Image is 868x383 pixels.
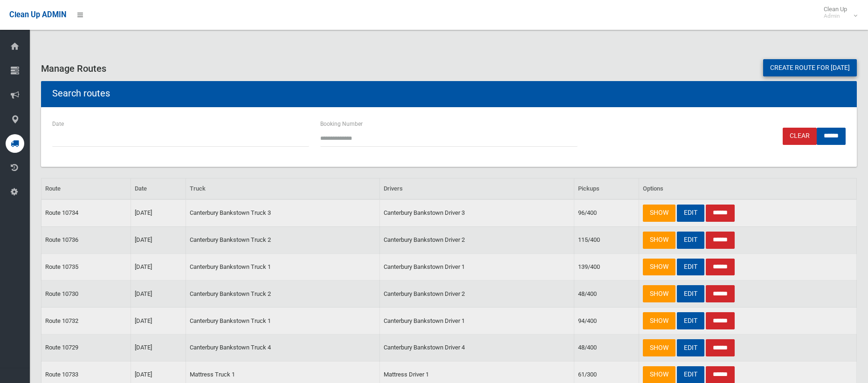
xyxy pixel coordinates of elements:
[763,59,857,76] a: Create route for [DATE]
[574,335,639,362] td: 48/400
[643,285,675,302] a: SHOW
[574,226,639,253] td: 115/400
[41,308,131,335] td: Route 10732
[41,178,131,199] th: Route
[643,339,675,356] a: SHOW
[380,253,574,280] td: Canterbury Bankstown Driver 1
[186,335,380,362] td: Canterbury Bankstown Truck 4
[41,199,131,226] td: Route 10734
[186,199,380,226] td: Canterbury Bankstown Truck 3
[380,178,574,199] th: Drivers
[677,312,704,329] a: EDIT
[186,253,380,280] td: Canterbury Bankstown Truck 1
[186,226,380,253] td: Canterbury Bankstown Truck 2
[380,226,574,253] td: Canterbury Bankstown Driver 2
[574,199,639,226] td: 96/400
[380,308,574,335] td: Canterbury Bankstown Driver 1
[131,178,186,199] th: Date
[52,119,64,129] label: Date
[643,205,675,222] a: SHOW
[380,280,574,308] td: Canterbury Bankstown Driver 2
[186,178,380,199] th: Truck
[677,339,704,356] a: EDIT
[824,13,847,20] small: Admin
[380,199,574,226] td: Canterbury Bankstown Driver 3
[9,10,66,19] span: Clean Up ADMIN
[677,285,704,302] a: EDIT
[131,280,186,308] td: [DATE]
[643,232,675,249] a: SHOW
[41,63,857,74] h3: Manage Routes
[41,280,131,308] td: Route 10730
[131,199,186,226] td: [DATE]
[639,178,857,199] th: Options
[41,335,131,362] td: Route 10729
[320,119,363,129] label: Booking Number
[574,253,639,280] td: 139/400
[643,312,675,329] a: SHOW
[783,128,817,145] a: Clear
[643,259,675,276] a: SHOW
[574,308,639,335] td: 94/400
[131,226,186,253] td: [DATE]
[131,335,186,362] td: [DATE]
[186,308,380,335] td: Canterbury Bankstown Truck 1
[131,308,186,335] td: [DATE]
[41,253,131,280] td: Route 10735
[41,84,121,103] header: Search routes
[41,226,131,253] td: Route 10736
[186,280,380,308] td: Canterbury Bankstown Truck 2
[677,259,704,276] a: EDIT
[131,253,186,280] td: [DATE]
[677,205,704,222] a: EDIT
[574,178,639,199] th: Pickups
[819,6,856,20] span: Clean Up
[574,280,639,308] td: 48/400
[677,232,704,249] a: EDIT
[380,335,574,362] td: Canterbury Bankstown Driver 4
